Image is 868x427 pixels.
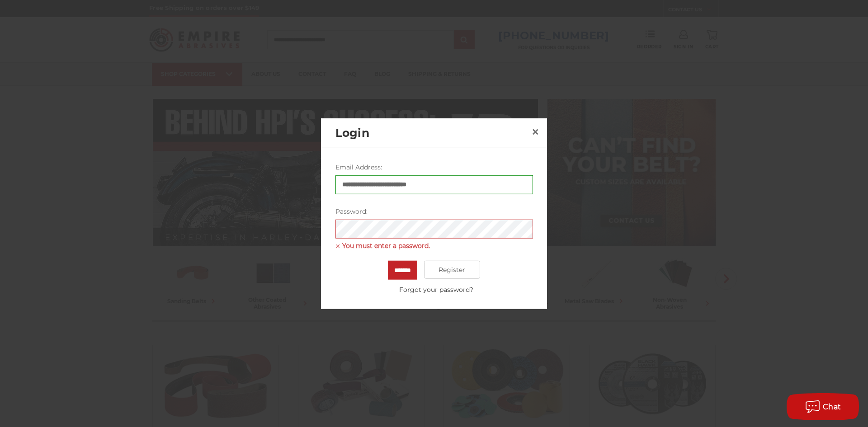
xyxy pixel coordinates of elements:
span: Chat [823,403,841,411]
a: Register [424,261,481,279]
span: You must enter a password. [335,240,533,251]
a: Close [528,125,542,139]
h2: Login [335,124,528,141]
span: × [531,123,539,141]
label: Email Address: [335,162,533,172]
button: Chat [787,393,859,420]
a: Forgot your password? [340,285,533,295]
label: Password: [335,206,533,216]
